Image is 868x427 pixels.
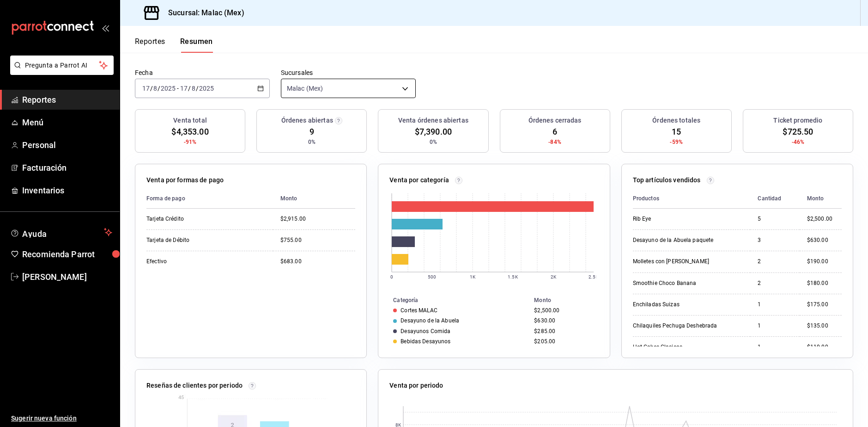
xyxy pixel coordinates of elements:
[415,125,452,138] span: $7,390.00
[22,271,112,283] span: [PERSON_NAME]
[792,138,805,146] span: -46%
[633,215,725,223] div: Rib Eye
[150,85,153,92] span: /
[180,37,213,53] button: Resumen
[758,215,792,223] div: 5
[807,279,842,287] div: $180.00
[633,189,751,209] th: Productos
[530,295,609,305] th: Monto
[146,236,239,244] div: Tarjeta de Débito
[184,138,197,146] span: -91%
[199,85,214,92] input: ----
[280,236,356,244] div: $755.00
[308,138,316,146] span: 0%
[160,85,176,92] input: ----
[153,85,158,92] input: --
[470,274,476,279] text: 1K
[11,414,112,423] span: Sugerir nueva función
[783,125,813,138] span: $725.50
[528,116,582,125] h3: Órdenes cerradas
[161,7,244,19] h3: Sucursal: Malac (Mex)
[633,343,725,351] div: Hot Cakes Clasicos
[807,236,842,244] div: $630.00
[401,307,437,314] div: Cortes MALAC
[191,85,196,92] input: --
[534,317,595,324] div: $630.00
[146,258,239,266] div: Efectivo
[758,258,792,266] div: 2
[633,236,725,244] div: Desayuno de la Abuela paquete
[508,274,518,279] text: 1.5K
[280,258,356,266] div: $683.00
[633,175,701,185] p: Top artículos vendidos
[548,138,561,146] span: -84%
[25,61,99,70] span: Pregunta a Parrot AI
[589,274,599,279] text: 2.5K
[800,189,842,209] th: Monto
[633,279,725,287] div: Smoothie Choco Banana
[281,69,416,76] label: Sucursales
[171,125,208,138] span: $4,353.00
[22,93,112,106] span: Reportes
[196,85,199,92] span: /
[401,328,450,334] div: Desayunos Comida
[551,274,557,279] text: 2K
[652,116,700,125] h3: Órdenes totales
[389,381,443,390] p: Venta por periodo
[10,56,114,75] button: Pregunta a Parrot AI
[758,279,792,287] div: 2
[389,175,449,185] p: Venta por categoría
[188,85,191,92] span: /
[310,125,314,138] span: 9
[428,274,436,279] text: 500
[398,116,468,125] h3: Venta órdenes abiertas
[22,116,112,129] span: Menú
[750,189,799,209] th: Cantidad
[430,138,437,146] span: 0%
[22,227,100,238] span: Ayuda
[807,343,842,351] div: $110.00
[273,189,356,209] th: Monto
[146,215,239,223] div: Tarjeta Crédito
[552,125,557,138] span: 6
[633,301,725,309] div: Enchiladas Suizas
[534,328,595,334] div: $285.00
[401,338,450,345] div: Bebidas Desayunos
[142,85,150,92] input: --
[758,322,792,330] div: 1
[280,215,356,223] div: $2,915.00
[6,67,114,77] a: Pregunta a Parrot AI
[807,258,842,266] div: $190.00
[177,85,179,92] span: -
[158,85,160,92] span: /
[22,161,112,174] span: Facturación
[146,189,273,209] th: Forma de pago
[758,236,792,244] div: 3
[807,215,842,223] div: $2,500.00
[135,69,270,76] label: Fecha
[758,343,792,351] div: 1
[135,37,213,53] div: navigation tabs
[22,248,112,260] span: Recomienda Parrot
[672,125,681,138] span: 15
[135,37,165,53] button: Reportes
[378,295,530,305] th: Categoría
[807,301,842,309] div: $175.00
[758,301,792,309] div: 1
[146,175,224,185] p: Venta por formas de pago
[287,84,323,93] span: Malac (Mex)
[173,116,206,125] h3: Venta total
[22,184,112,197] span: Inventarios
[22,139,112,151] span: Personal
[633,258,725,266] div: Molletes con [PERSON_NAME]
[146,381,243,390] p: Reseñas de clientes por periodo
[773,116,822,125] h3: Ticket promedio
[180,85,188,92] input: --
[670,138,683,146] span: -59%
[390,274,393,279] text: 0
[281,116,333,125] h3: Órdenes abiertas
[633,322,725,330] div: Chilaquiles Pechuga Deshebrada
[807,322,842,330] div: $135.00
[102,24,109,31] button: open_drawer_menu
[401,317,459,324] div: Desayuno de la Abuela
